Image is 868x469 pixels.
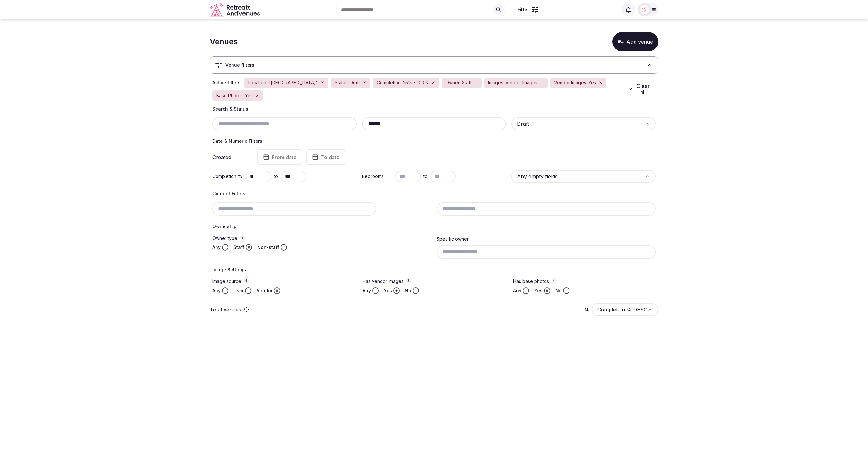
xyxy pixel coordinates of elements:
[554,80,596,86] span: Vendor Images: Yes
[534,287,543,294] label: Yes
[274,173,278,180] span: to
[363,278,505,285] label: Has vendor images
[377,80,429,86] span: Completion: 25% - 100%
[240,235,245,240] button: Owner type
[248,80,318,86] span: Location: "[GEOGRAPHIC_DATA]"
[640,5,649,14] img: miaceralde
[233,287,244,294] label: User
[555,287,562,294] label: No
[210,3,261,17] svg: Retreats and Venues company logo
[321,154,340,160] span: To date
[306,149,345,165] button: To date
[257,287,273,294] label: Vendor
[625,80,656,98] button: Clear all
[384,287,392,294] label: Yes
[517,6,529,13] span: Filter
[212,235,431,242] label: Owner type
[212,173,243,180] label: Completion %
[363,287,371,294] label: Any
[212,106,656,112] h4: Search & Status
[513,287,521,294] label: Any
[437,236,469,242] label: Specific owner
[210,36,238,47] h1: Venues
[257,149,302,165] button: From date
[212,244,221,251] label: Any
[225,62,254,68] h3: Venue filters
[257,244,279,251] label: Non-staff
[406,278,411,283] button: Has vendor images
[212,267,656,273] h4: Image Settings
[335,80,360,86] span: Status: Draft
[212,138,656,144] h4: Date & Numeric Filters
[212,80,242,86] span: Active filters:
[405,287,411,294] label: No
[513,278,656,285] label: Has base photos
[552,278,557,283] button: Has base photos
[212,223,656,230] h4: Ownership
[272,154,297,160] span: From date
[212,191,656,197] h4: Content Filters
[446,80,471,86] span: Owner: Staff
[423,173,428,180] span: to
[233,244,244,251] label: Staff
[513,4,542,16] button: Filter
[212,287,221,294] label: Any
[212,155,248,160] label: Created
[212,278,355,285] label: Image source
[612,32,658,51] button: Add venue
[210,3,261,17] a: Visit the homepage
[216,92,253,99] span: Base Photos: Yes
[244,278,249,283] button: Image source
[488,80,537,86] span: Images: Vendor Images
[362,173,393,180] label: Bedrooms
[210,306,241,313] p: Total venues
